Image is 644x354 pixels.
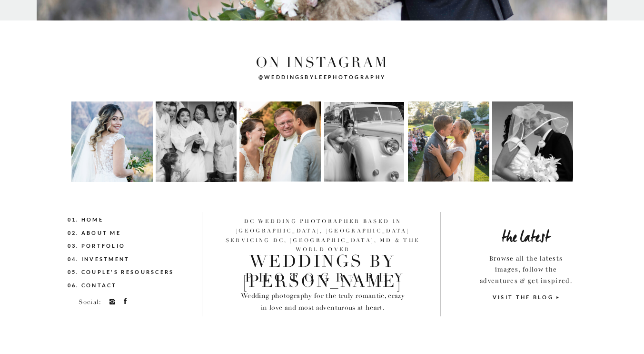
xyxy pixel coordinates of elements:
a: Browse all the latests images, follow the adventures & get inspired. [478,253,574,285]
a: 01. Home [68,215,159,225]
div: @weddingsbyleephotography [205,72,440,88]
a: 05. couple's resourscers [68,267,197,278]
div: on instagram [254,54,390,71]
a: the latest [476,223,576,250]
p: Wedding photography for the truly romantic, crazy in love and most adventurous at heart. [241,290,405,314]
a: 06. Contact [68,281,159,291]
a: VISIT THE BLOG [488,293,559,314]
a: 03. Portfolio [68,241,159,252]
a: 02. About me [68,228,159,239]
p: DC wedding photorapher BASED IN [GEOGRAPHIC_DATA], [GEOGRAPHIC_DATA] servicing Dc, [GEOGRAPHIC_DA... [221,217,425,243]
p: weddings By [PERSON_NAME] [221,252,425,292]
div: Social: [79,299,106,311]
a: 04. investment [68,254,159,265]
